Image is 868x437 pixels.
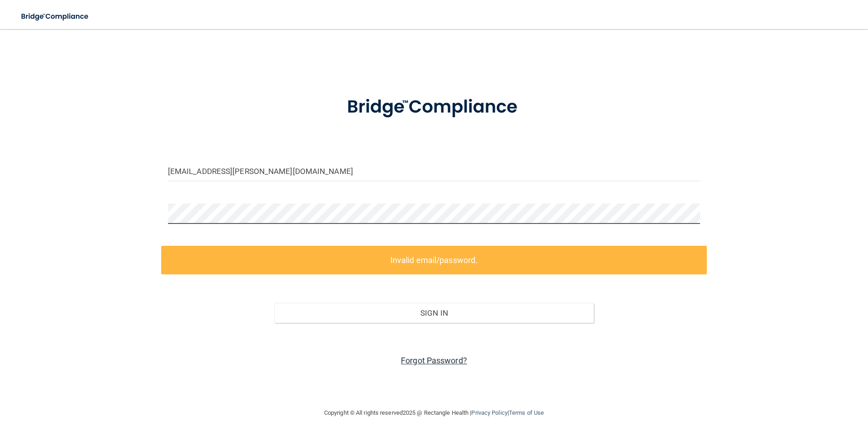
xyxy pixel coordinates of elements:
[401,356,467,365] a: Forgot Password?
[161,246,707,274] label: Invalid email/password.
[328,84,540,131] img: bridge_compliance_login_screen.278c3ca4.svg
[509,409,544,416] a: Terms of Use
[268,398,600,427] div: Copyright © All rights reserved 2025 @ Rectangle Health | |
[168,161,700,181] input: Email
[274,303,594,323] button: Sign In
[471,409,507,416] a: Privacy Policy
[14,7,97,26] img: bridge_compliance_login_screen.278c3ca4.svg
